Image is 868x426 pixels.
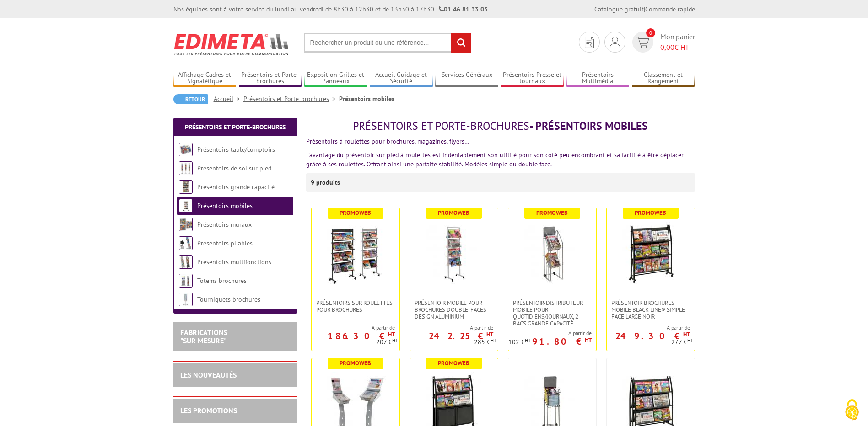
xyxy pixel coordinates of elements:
[646,28,655,37] span: 0
[683,330,690,338] sup: HT
[179,255,193,269] img: Présentoirs multifonctions
[214,95,243,103] a: Accueil
[594,5,644,13] a: Catalogue gratuit
[635,209,666,217] b: Promoweb
[173,5,488,14] div: Nos équipes sont à votre service du lundi au vendredi de 8h30 à 12h30 et de 13h30 à 17h30
[197,202,253,210] a: Présentoirs mobiles
[197,258,271,266] a: Présentoirs multifonctions
[520,222,584,286] img: Présentoir-distributeur mobile pour quotidiens/journaux, 2 bacs grande capacité
[185,123,286,131] a: Présentoirs et Porte-brochures
[180,406,237,415] a: LES PROMOTIONS
[508,299,596,327] a: Présentoir-distributeur mobile pour quotidiens/journaux, 2 bacs grande capacité
[311,173,345,192] p: 9 produits
[501,71,564,86] a: Présentoirs Presse et Journaux
[304,33,471,53] input: Rechercher un produit ou une référence...
[660,43,674,52] span: 0,00
[312,324,395,331] span: A partir de
[632,71,695,86] a: Classement et Rangement
[660,42,695,53] span: € HT
[438,209,469,217] b: Promoweb
[179,143,193,156] img: Présentoirs table/comptoirs
[532,339,592,344] p: 91.80 €
[439,5,488,13] strong: 01 46 81 33 03
[180,370,237,379] a: LES NOUVEAUTÉS
[316,299,395,313] span: Présentoirs sur roulettes pour brochures
[491,337,496,343] sup: HT
[619,222,683,286] img: Présentoir Brochures mobile Black-Line® simple-face large noir
[339,94,394,103] li: Présentoirs mobiles
[410,299,498,320] a: Présentoir mobile pour brochures double-faces Design aluminium
[585,336,592,344] sup: HT
[841,399,863,421] img: Cookies (fenêtre modale)
[660,32,695,53] span: Mon panier
[474,339,496,346] p: 285 €
[536,209,568,217] b: Promoweb
[340,209,371,217] b: Promoweb
[615,333,690,339] p: 249.30 €
[306,120,695,132] h1: - Présentoirs mobiles
[179,199,193,213] img: Présentoirs mobiles
[370,71,433,86] a: Accueil Guidage et Sécurité
[594,5,695,14] div: |
[415,299,493,320] span: Présentoir mobile pour brochures double-faces Design aluminium
[197,220,252,229] a: Présentoirs muraux
[607,299,695,320] a: Présentoir Brochures mobile Black-Line® simple-face large noir
[328,333,395,339] p: 186.30 €
[312,299,399,313] a: Présentoirs sur roulettes pour brochures
[388,330,395,338] sup: HT
[197,164,271,172] a: Présentoirs de sol sur pied
[410,324,493,331] span: A partir de
[566,71,630,86] a: Présentoirs Multimédia
[451,33,471,53] input: rechercher
[611,299,690,320] span: Présentoir Brochures mobile Black-Line® simple-face large noir
[508,330,592,337] span: A partir de
[508,339,531,346] p: 102 €
[180,328,227,345] a: FABRICATIONS"Sur Mesure"
[636,37,649,48] img: devis rapide
[179,180,193,194] img: Présentoirs grande capacité
[422,222,486,286] img: Présentoir mobile pour brochures double-faces Design aluminium
[607,324,690,331] span: A partir de
[687,337,693,343] sup: HT
[353,119,529,133] span: Présentoirs et Porte-brochures
[179,236,193,250] img: Présentoirs pliables
[304,71,367,86] a: Exposition Grilles et Panneaux
[197,239,253,247] a: Présentoirs pliables
[392,337,398,343] sup: HT
[376,339,398,346] p: 207 €
[197,145,275,154] a: Présentoirs table/comptoirs
[585,37,594,48] img: devis rapide
[173,94,208,104] a: Retour
[836,395,868,426] button: Cookies (fenêtre modale)
[243,95,339,103] a: Présentoirs et Porte-brochures
[197,183,275,191] a: Présentoirs grande capacité
[610,37,620,48] img: devis rapide
[179,274,193,288] img: Totems brochures
[340,359,371,367] b: Promoweb
[197,295,260,304] a: Tourniquets brochures
[671,339,693,346] p: 277 €
[239,71,302,86] a: Présentoirs et Porte-brochures
[306,150,695,169] p: L’avantage du présentoir sur pied à roulettes est indéniablement son utilité pour son coté peu en...
[173,27,290,61] img: Edimeta
[645,5,695,13] a: Commande rapide
[197,277,247,285] a: Totems brochures
[513,299,592,327] span: Présentoir-distributeur mobile pour quotidiens/journaux, 2 bacs grande capacité
[306,137,695,146] p: Présentoirs à roulettes pour brochures, magazines, flyers…
[173,71,237,86] a: Affichage Cadres et Signalétique
[435,71,498,86] a: Services Généraux
[486,330,493,338] sup: HT
[179,161,193,175] img: Présentoirs de sol sur pied
[525,337,531,343] sup: HT
[323,222,388,286] img: Présentoirs sur roulettes pour brochures
[438,359,469,367] b: Promoweb
[429,333,493,339] p: 242.25 €
[179,293,193,306] img: Tourniquets brochures
[179,218,193,231] img: Présentoirs muraux
[630,32,695,53] a: devis rapide 0 Mon panier 0,00€ HT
